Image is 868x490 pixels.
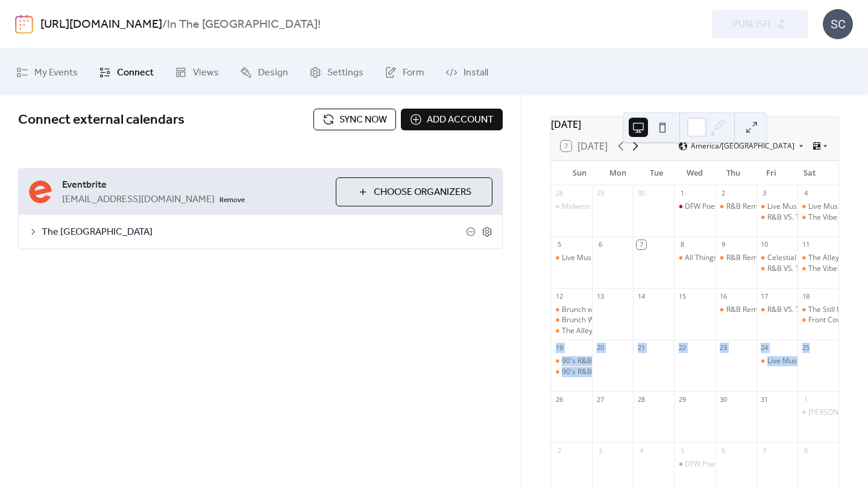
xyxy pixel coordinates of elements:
div: 6 [596,240,605,249]
div: Midwest 2 Dallas – NFL Watch Party Series (Midwest Bar) [551,202,592,212]
div: 23 [719,343,728,352]
div: 16 [719,291,728,301]
div: 1 [801,395,810,404]
div: 14 [637,291,646,301]
span: Connect [117,63,154,82]
div: Sun [561,161,599,185]
a: Design [231,54,297,91]
div: DFW Poetry Slam [685,202,743,212]
div: 8 [678,240,687,249]
span: Views [193,63,219,82]
div: Live Music Performance by Don Diego & The Razz Band [756,356,797,366]
span: America/[GEOGRAPHIC_DATA] [691,142,794,150]
div: R&B Remix Thursdays [726,202,800,212]
div: 7 [760,446,769,455]
span: Eventbrite [62,178,326,192]
div: 30 [637,189,646,198]
div: 26 [555,395,564,404]
div: R&B VS. THE TRAP [756,264,797,274]
div: 6 [719,446,728,455]
div: R&B Remix Thursdays [715,253,756,263]
span: Settings [327,63,363,82]
div: DFW Poetry Slam [674,202,715,212]
span: Install [464,63,488,82]
span: Sync now [339,113,387,127]
a: Form [376,54,433,91]
div: The Still Unlearning Tour [797,305,838,315]
div: 29 [678,395,687,404]
div: 5 [678,446,687,455]
div: Mon [599,161,638,185]
div: 4 [637,446,646,455]
div: The Vibe [808,212,837,223]
div: The Vibe [797,212,838,223]
div: 22 [678,343,687,352]
div: 90's R&B House Party Live By [PERSON_NAME] & Bronzeville [562,356,765,366]
div: R&B VS. THE TRAP [756,212,797,223]
div: Shaun Milli Live [797,407,838,418]
div: 28 [555,189,564,198]
span: [EMAIL_ADDRESS][DOMAIN_NAME] [62,192,215,207]
div: Thu [714,161,752,185]
button: Choose Organizers [336,177,492,206]
a: Install [436,54,497,91]
div: R&B VS. THE TRAP [767,305,829,315]
button: Add account [401,109,503,130]
div: The Vibe [808,264,837,274]
div: Live Music Performance by Smoke & The Playlist [797,202,838,212]
div: 90's R&B House Party Live By R.J. Mitchell & Bronzeville [551,367,592,377]
span: Design [258,63,288,82]
div: 28 [637,395,646,404]
a: Settings [300,54,373,91]
span: The [GEOGRAPHIC_DATA] [42,225,466,240]
div: 27 [596,395,605,404]
button: Sync now [313,109,396,130]
div: Live Music Performance by [PERSON_NAME] & The Razz Band [562,253,769,263]
img: logo [15,14,33,34]
div: 12 [555,291,564,301]
div: The Vibe [797,264,838,274]
span: Form [403,63,424,82]
div: Live Music Performance by Don Diego & The Razz Band [551,253,592,263]
div: 20 [596,343,605,352]
div: Brunch With The Band Live Music by Don Diego & The Razz Band [551,315,592,325]
span: Remove [219,196,245,205]
div: 18 [801,291,810,301]
div: The Alley Music House Concert Series presents Dej Loaf [562,326,750,336]
span: Choose Organizers [374,185,471,200]
div: Brunch With The Band Live Music by [PERSON_NAME] & The Razz Band [562,315,800,325]
div: 90's R&B House Party Live By R.J. Mitchell & Bronzeville [551,356,592,366]
div: R&B Remix Thursdays [715,202,756,212]
div: 3 [760,189,769,198]
div: 31 [760,395,769,404]
div: 2 [719,189,728,198]
div: R&B VS. THE TRAP [767,264,829,274]
a: [URL][DOMAIN_NAME] [40,13,162,36]
div: Fri [752,161,791,185]
div: Sat [790,161,829,185]
a: My Events [7,54,87,91]
div: 24 [760,343,769,352]
div: 13 [596,291,605,301]
div: 29 [596,189,605,198]
div: Wed [676,161,714,185]
div: 4 [801,189,810,198]
div: R&B VS. THE TRAP [767,212,829,223]
a: Connect [90,54,163,91]
div: 8 [801,446,810,455]
div: 17 [760,291,769,301]
b: / [162,13,167,36]
div: 1 [678,189,687,198]
div: 90's R&B House Party Live By [PERSON_NAME] & Bronzeville [562,367,765,377]
div: Front Cover Band Live [797,315,838,325]
div: 7 [637,240,646,249]
div: R&B Remix Thursdays [715,305,756,315]
div: Midwest 2 Dallas – NFL Watch Party Series (Midwest Bar) [562,202,753,212]
div: 10 [760,240,769,249]
div: 25 [801,343,810,352]
div: 3 [596,446,605,455]
b: In The [GEOGRAPHIC_DATA]! [167,13,321,36]
div: R&B Remix Thursdays [726,253,800,263]
div: 5 [555,240,564,249]
img: eventbrite [28,180,52,204]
